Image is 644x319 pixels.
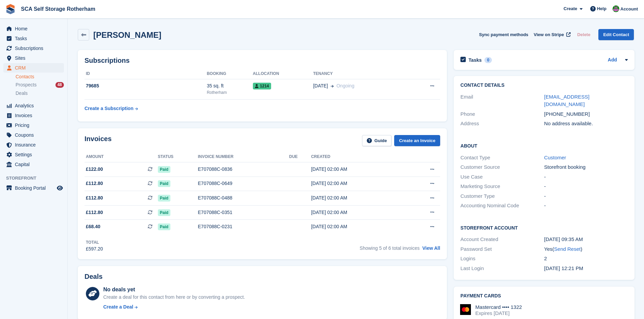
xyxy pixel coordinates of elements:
[598,29,634,40] a: Edit Contact
[544,245,628,253] div: Yes
[86,239,103,245] div: Total
[93,30,161,39] h2: [PERSON_NAME]
[460,142,628,149] h2: About
[5,4,16,14] img: stora-icon-8386f47178a22dfd0bd8f6a31ec36ba5ce8667c1dd55bd0f319d3a0aa187defe.svg
[3,160,64,169] a: menu
[16,90,64,97] a: Deals
[86,166,103,173] span: £122.00
[3,140,64,150] a: menu
[158,166,170,173] span: Paid
[608,56,617,64] a: Add
[207,89,253,96] div: Rotherham
[460,236,544,243] div: Account Created
[475,304,522,310] div: Mastercard •••• 1322
[544,163,628,171] div: Storefront booking
[460,192,544,200] div: Customer Type
[311,194,404,202] div: [DATE] 02:00 AM
[552,246,582,252] span: ( )
[460,110,544,118] div: Phone
[574,29,593,40] button: Delete
[85,82,207,89] div: 79685
[207,82,253,89] div: 35 sq. ft
[460,202,544,210] div: Accounting Nominal Code
[460,255,544,263] div: Logins
[544,255,628,263] div: 2
[554,246,580,252] a: Send Reset
[613,5,619,12] img: Sarah Race
[460,304,471,315] img: Mastercard Logo
[55,82,64,88] div: 48
[534,31,564,38] span: View on Stripe
[158,180,170,187] span: Paid
[16,82,37,88] span: Prospects
[15,63,55,73] span: CRM
[3,53,64,63] a: menu
[15,140,55,150] span: Insurance
[460,265,544,272] div: Last Login
[544,265,583,271] time: 2025-03-29 12:21:45 UTC
[544,236,628,243] div: [DATE] 09:35 AM
[3,111,64,120] a: menu
[362,135,392,146] a: Guide
[311,152,404,162] th: Created
[531,29,572,40] a: View on Stripe
[86,223,100,230] span: £68.40
[544,155,566,160] a: Customer
[85,69,207,79] th: ID
[15,44,55,53] span: Subscriptions
[460,183,544,190] div: Marketing Source
[198,194,289,202] div: E707088C-0488
[3,24,64,33] a: menu
[158,195,170,202] span: Paid
[564,5,577,12] span: Create
[16,90,28,97] span: Deals
[460,293,628,299] h2: Payment cards
[6,175,67,182] span: Storefront
[85,57,440,64] h2: Subscriptions
[460,83,628,88] h2: Contact Details
[56,184,64,192] a: Preview store
[394,135,440,146] a: Create an Invoice
[336,83,354,88] span: Ongoing
[198,223,289,230] div: E707088C-0231
[103,303,133,311] div: Create a Deal
[198,209,289,216] div: E707088C-0351
[158,223,170,230] span: Paid
[3,130,64,140] a: menu
[207,69,253,79] th: Booking
[311,166,404,173] div: [DATE] 02:00 AM
[18,3,98,15] a: SCA Self Storage Rotherham
[198,180,289,187] div: E707088C-0649
[544,173,628,181] div: -
[15,160,55,169] span: Capital
[597,5,606,12] span: Help
[311,223,404,230] div: [DATE] 02:00 AM
[3,183,64,193] a: menu
[86,209,103,216] span: £112.80
[544,120,628,128] div: No address available.
[15,53,55,63] span: Sites
[86,180,103,187] span: £112.80
[475,310,522,316] div: Expires [DATE]
[15,111,55,120] span: Invoices
[422,245,440,251] a: View All
[484,57,492,63] div: 0
[15,150,55,159] span: Settings
[86,245,103,252] div: £597.20
[16,81,64,88] a: Prospects 48
[15,130,55,140] span: Coupons
[360,245,420,251] span: Showing 5 of 6 total invoices
[460,163,544,171] div: Customer Source
[620,6,638,12] span: Account
[3,101,64,110] a: menu
[460,224,628,231] h2: Storefront Account
[3,34,64,43] a: menu
[198,152,289,162] th: Invoice number
[311,209,404,216] div: [DATE] 02:00 AM
[311,180,404,187] div: [DATE] 02:00 AM
[85,105,134,112] div: Create a Subscription
[85,152,158,162] th: Amount
[460,120,544,128] div: Address
[15,121,55,130] span: Pricing
[198,166,289,173] div: E707088C-0836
